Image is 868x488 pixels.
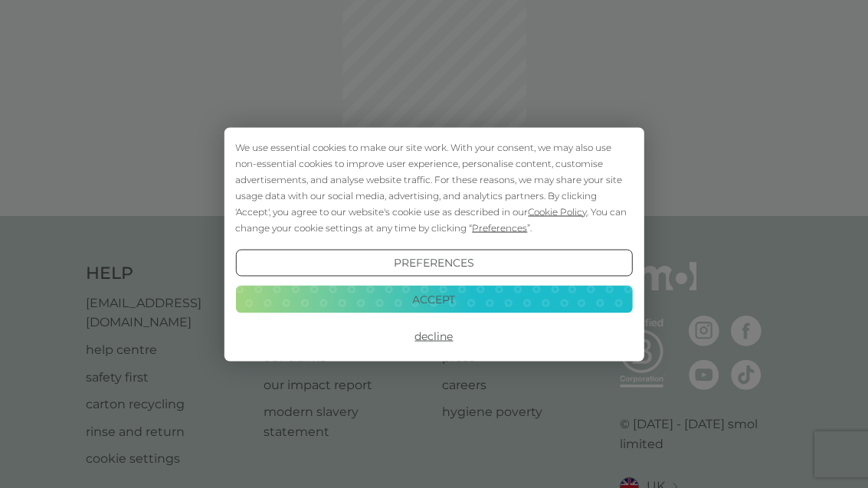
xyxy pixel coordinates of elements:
button: Preferences [235,249,632,277]
div: We use essential cookies to make our site work. With your consent, we may also use non-essential ... [235,139,632,235]
div: Cookie Consent Prompt [224,127,644,361]
button: Decline [235,323,632,350]
button: Accept [235,286,632,313]
span: Preferences [472,221,527,233]
span: Cookie Policy [528,205,587,217]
